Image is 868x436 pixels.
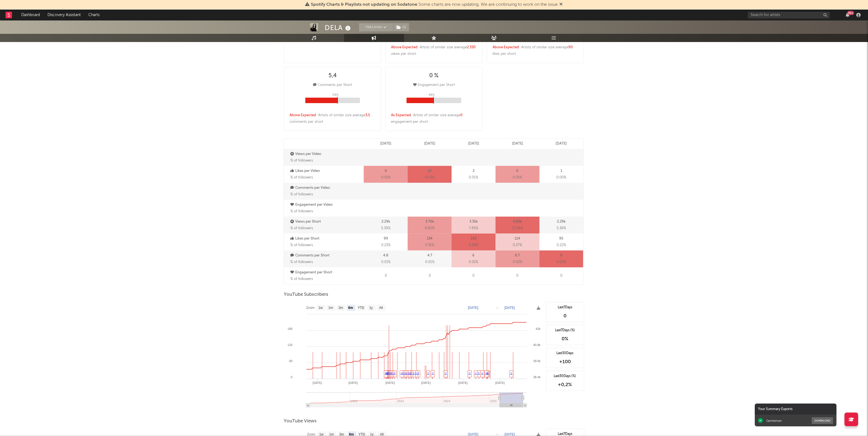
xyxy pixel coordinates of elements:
a: ♫ [388,371,390,375]
div: Last 7 Days [549,305,581,310]
text: 42k [536,327,541,330]
p: [DATE] [468,141,479,147]
input: Search for artists [748,12,830,19]
text: 3m [338,306,343,310]
a: ♫ [386,371,389,375]
span: % of followers [291,159,313,162]
a: ♫ [401,371,403,375]
text: 1y [369,306,373,310]
text: 1m [328,306,333,310]
p: 114 [515,235,520,242]
text: [DATE] [421,381,431,384]
a: ♫ [485,371,487,375]
p: 4.7 [427,252,432,259]
p: 6.7 [515,252,520,259]
span: % of followers [291,193,313,196]
a: ♫ [413,371,415,375]
span: 0.03 % [425,174,434,181]
a: ♫ [405,371,408,375]
p: 3.35k [469,219,478,225]
a: ♫ [391,371,393,375]
span: 0.31 % [425,242,434,249]
span: 0.27 % [513,242,522,249]
span: 0.01 % [513,174,522,181]
div: : Artists of similar size average engagement per short . [391,112,477,125]
text: → [496,306,499,310]
p: 99 [384,235,388,242]
span: 0.02 % [557,259,566,265]
span: Above Expected [290,114,316,117]
button: 99+ [846,13,849,17]
span: As Expected [391,114,411,117]
span: Above Expected [493,46,519,49]
a: ♫ [410,371,412,375]
span: 7.85 % [469,225,478,232]
div: : Artists of similar size average likes per short . [493,44,578,57]
span: 0.22 % [557,242,566,249]
text: Zoom [306,306,315,310]
a: ♫ [481,371,484,375]
a: ♫ [427,371,429,375]
p: 2.29k [557,219,566,225]
p: 143 [471,235,476,242]
div: 0 [408,267,452,284]
div: Comments per Short [313,82,352,88]
p: Likes per Video [291,168,363,174]
a: ♫ [469,371,471,375]
a: ♫ [404,371,406,375]
div: : Artists of similar size average views per short . [391,44,477,57]
span: 5.38 % [557,225,566,232]
a: ♫ [393,371,396,375]
p: 9 [560,252,562,259]
text: [DATE] [312,381,322,384]
p: [DATE] [556,141,567,147]
a: ♫ [402,371,404,375]
div: Engagement per Short [413,82,455,88]
text: [DATE] [505,306,515,310]
a: ♫ [387,371,389,375]
p: [DATE] [424,141,435,147]
text: [DATE] [385,381,395,384]
a: ♫ [475,371,477,375]
span: 0.34 % [469,242,478,249]
text: 0 [291,375,292,379]
span: % of followers [291,226,313,230]
div: Last 7 Days (%) [549,328,581,333]
a: ♫ [445,371,447,375]
div: Your Summary Exports [755,404,837,415]
div: Gentleman [766,419,782,423]
span: 0.00 % [556,174,566,181]
span: % of followers [291,260,313,264]
text: YTD [357,306,364,310]
p: 6 [516,168,518,174]
button: Download [812,417,833,424]
p: 6 [472,252,475,259]
p: 13 [428,168,431,174]
span: Spotify Charts & Playlists not updating on Sodatone [311,2,417,7]
a: ♫ [386,371,388,375]
a: ♫ [409,371,411,375]
button: (1) [393,23,409,31]
span: 0.02 % [513,259,522,265]
p: Comments per Video [291,185,363,191]
div: 5,4 [329,73,337,79]
div: 0 [452,267,496,284]
text: 39.6k [533,359,541,363]
p: Views per Short [291,219,363,225]
text: 1w [318,306,323,310]
p: 6 [385,168,387,174]
text: 120 [287,343,292,347]
a: ♫ [385,371,387,375]
text: 6m [348,306,353,310]
a: ♫ [432,371,434,375]
text: [DATE] [468,306,478,310]
p: Likes per Short [291,235,363,242]
div: 0 % [429,73,439,79]
text: 40.8k [533,343,541,347]
a: ♫ [417,371,419,375]
button: Tracking [359,23,393,31]
span: 5.39 % [381,225,390,232]
a: Charts [85,10,103,20]
a: ♫ [390,371,392,375]
span: ( 1 ) [393,23,409,31]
